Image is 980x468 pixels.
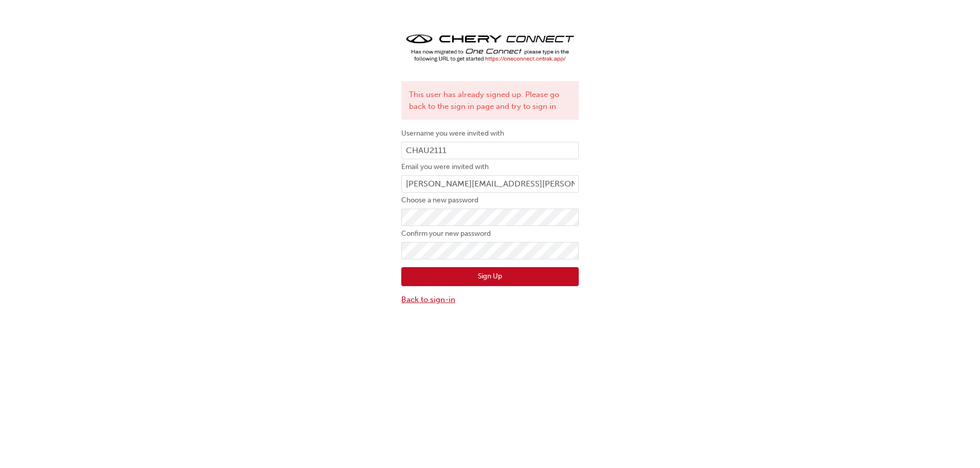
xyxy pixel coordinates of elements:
[401,161,579,173] label: Email you were invited with
[401,31,579,66] img: cheryconnect
[401,127,579,140] label: Username you were invited with
[401,142,579,159] input: Username
[401,194,579,207] label: Choose a new password
[401,81,579,120] div: This user has already signed up. Please go back to the sign in page and try to sign in
[401,228,579,240] label: Confirm your new password
[401,267,579,287] button: Sign Up
[401,294,579,306] a: Back to sign-in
